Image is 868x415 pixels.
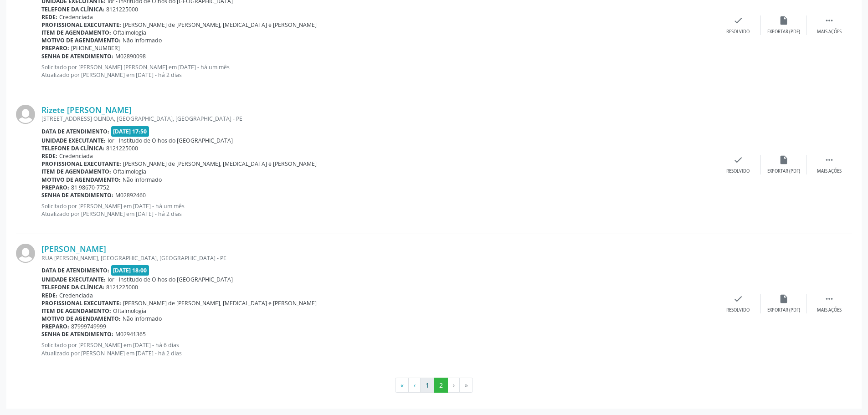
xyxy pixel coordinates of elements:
span: Credenciada [59,152,93,160]
b: Rede: [41,152,57,160]
button: Go to previous page [408,378,421,393]
span: 8121225000 [106,5,138,13]
img: img [16,105,35,124]
span: Oftalmologia [113,29,146,36]
span: 8121225000 [106,283,138,291]
b: Motivo de agendamento: [41,176,121,184]
span: [DATE] 17:50 [111,126,149,137]
button: Go to page 2 [434,378,448,393]
i: check [733,294,743,304]
b: Motivo de agendamento: [41,36,121,44]
span: [DATE] 18:00 [111,265,149,276]
div: Mais ações [817,168,842,174]
b: Senha de atendimento: [41,330,113,338]
b: Preparo: [41,184,69,191]
div: Resolvido [726,168,750,174]
div: Exportar (PDF) [767,168,800,174]
span: M02941365 [115,330,146,338]
div: Exportar (PDF) [767,307,800,313]
span: 8121225000 [106,144,138,152]
div: Mais ações [817,307,842,313]
span: 81 98670-7752 [71,184,109,191]
b: Preparo: [41,323,69,330]
i: insert_drive_file [779,155,789,165]
b: Data de atendimento: [41,128,109,135]
b: Data de atendimento: [41,266,109,274]
b: Senha de atendimento: [41,52,113,60]
b: Item de agendamento: [41,29,111,36]
div: Exportar (PDF) [767,29,800,35]
i: insert_drive_file [779,15,789,26]
span: [PERSON_NAME] de [PERSON_NAME], [MEDICAL_DATA] e [PERSON_NAME] [123,21,317,29]
span: Não informado [123,176,162,184]
a: Rizete [PERSON_NAME] [41,105,132,115]
button: Go to first page [395,378,409,393]
span: [PERSON_NAME] de [PERSON_NAME], [MEDICAL_DATA] e [PERSON_NAME] [123,299,317,307]
span: Não informado [123,36,162,44]
ul: Pagination [16,378,852,393]
i: check [733,15,743,26]
p: Solicitado por [PERSON_NAME] [PERSON_NAME] em [DATE] - há um mês Atualizado por [PERSON_NAME] em ... [41,63,715,79]
b: Item de agendamento: [41,168,111,175]
i:  [824,294,834,304]
i:  [824,15,834,26]
i:  [824,155,834,165]
span: Ior - Institudo de Olhos do [GEOGRAPHIC_DATA] [108,137,233,144]
i: check [733,155,743,165]
i: insert_drive_file [779,294,789,304]
span: Não informado [123,315,162,323]
span: Credenciada [59,13,93,21]
b: Profissional executante: [41,160,121,168]
span: Oftalmologia [113,307,146,315]
b: Telefone da clínica: [41,144,104,152]
button: Go to page 1 [420,378,434,393]
span: M02890098 [115,52,146,60]
b: Profissional executante: [41,299,121,307]
span: M02892460 [115,191,146,199]
span: [PHONE_NUMBER] [71,44,120,52]
a: [PERSON_NAME] [41,244,106,254]
b: Senha de atendimento: [41,191,113,199]
span: Oftalmologia [113,168,146,175]
b: Motivo de agendamento: [41,315,121,323]
b: Item de agendamento: [41,307,111,315]
p: Solicitado por [PERSON_NAME] em [DATE] - há um mês Atualizado por [PERSON_NAME] em [DATE] - há 2 ... [41,202,715,218]
span: Ior - Institudo de Olhos do [GEOGRAPHIC_DATA] [108,276,233,283]
b: Preparo: [41,44,69,52]
b: Unidade executante: [41,276,106,283]
b: Telefone da clínica: [41,283,104,291]
b: Unidade executante: [41,137,106,144]
b: Rede: [41,13,57,21]
b: Rede: [41,292,57,299]
div: [STREET_ADDRESS] OLINDA, [GEOGRAPHIC_DATA], [GEOGRAPHIC_DATA] - PE [41,115,715,123]
b: Telefone da clínica: [41,5,104,13]
b: Profissional executante: [41,21,121,29]
div: Resolvido [726,307,750,313]
div: Resolvido [726,29,750,35]
span: Credenciada [59,292,93,299]
div: Mais ações [817,29,842,35]
img: img [16,244,35,263]
span: [PERSON_NAME] de [PERSON_NAME], [MEDICAL_DATA] e [PERSON_NAME] [123,160,317,168]
div: RUA [PERSON_NAME], [GEOGRAPHIC_DATA], [GEOGRAPHIC_DATA] - PE [41,254,715,262]
p: Solicitado por [PERSON_NAME] em [DATE] - há 6 dias Atualizado por [PERSON_NAME] em [DATE] - há 2 ... [41,341,715,357]
span: 87999749999 [71,323,106,330]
